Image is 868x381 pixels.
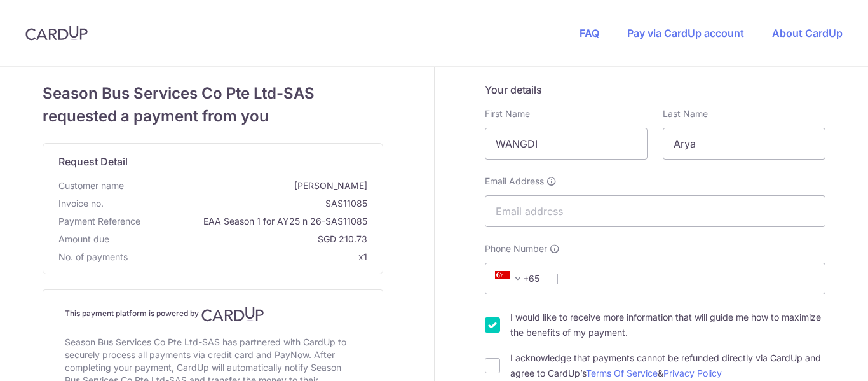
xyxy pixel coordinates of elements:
a: FAQ [580,27,599,39]
span: x1 [358,251,367,262]
span: SAS11085 [109,197,367,210]
a: Privacy Policy [663,368,722,378]
span: EAA Season 1 for AY25 n 26-SAS11085 [146,215,367,228]
h4: This payment platform is powered by [65,307,361,322]
input: Email address [485,195,825,227]
span: Customer name [58,179,124,192]
label: I acknowledge that payments cannot be refunded directly via CardUp and agree to CardUp’s & [510,350,825,381]
span: translation missing: en.request_detail [58,155,128,168]
span: Invoice no. [58,197,104,210]
a: Terms Of Service [586,368,658,378]
span: +65 [495,271,526,286]
input: Last name [663,128,825,160]
label: Last Name [663,107,708,120]
label: First Name [485,107,530,120]
span: +65 [491,271,548,286]
img: CardUp [201,307,264,322]
a: About CardUp [772,27,843,39]
span: Email Address [485,175,544,188]
input: First name [485,128,648,160]
a: Pay via CardUp account [627,27,744,39]
span: Season Bus Services Co Pte Ltd-SAS [43,82,383,105]
label: I would like to receive more information that will guide me how to maximize the benefits of my pa... [510,310,825,340]
span: SGD 210.73 [114,233,367,246]
span: translation missing: en.payment_reference [58,216,140,226]
span: Amount due [58,233,109,246]
span: requested a payment from you [43,105,383,128]
span: [PERSON_NAME] [129,179,367,192]
h5: Your details [485,82,825,97]
span: No. of payments [58,251,128,263]
img: CardUp [25,25,88,41]
span: Phone Number [485,242,547,255]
